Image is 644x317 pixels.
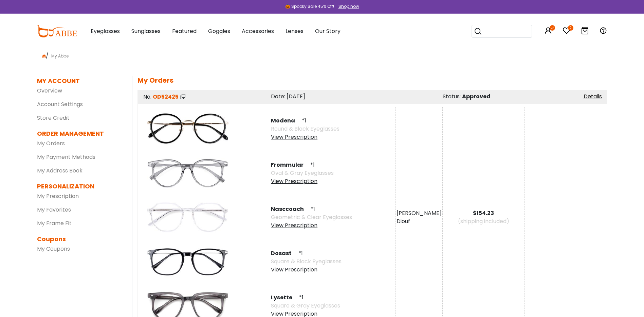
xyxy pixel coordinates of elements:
dt: ORDER MANAGEMENT [37,129,122,138]
span: Dosast [271,249,297,257]
span: Geometric & Clear Eyeglasses [271,213,352,221]
dt: MY ACCOUNT [37,76,80,85]
span: Status: [443,93,461,100]
div: Shop now [338,3,359,10]
span: Modena [271,117,300,124]
span: Eyeglasses [91,27,120,35]
img: product image [144,107,232,151]
span: Round & Black Eyeglasses [271,125,339,133]
div: Diouf [397,217,442,226]
a: Overview [37,87,62,95]
span: Approved [462,93,491,100]
a: My Frame Fit [37,219,72,227]
a: Shop now [335,3,359,9]
h5: My Orders [137,76,607,84]
dt: PERSONALIZATION [37,182,122,191]
span: Featured [172,27,197,35]
img: product image [144,195,232,239]
span: Square & Black Eyeglasses [271,257,342,265]
div: View Prescription [271,177,334,185]
img: abbeglasses.com [37,25,77,37]
span: Accessories [242,27,274,35]
div: [PERSON_NAME] [397,209,442,217]
img: product image [144,151,232,195]
div: (shipping included) [443,217,525,226]
a: My Payment Methods [37,153,95,161]
img: product image [144,239,232,284]
span: OD52425 [153,93,179,101]
span: Frommular [271,161,309,169]
span: Oval & Gray Eyeglasses [271,169,334,177]
div: View Prescription [271,221,352,230]
dt: Coupons [37,234,122,244]
div: View Prescription [271,266,342,274]
span: My Abbe [49,53,71,59]
img: home.png [42,54,46,58]
span: Square & Gray Eyeglasses [271,302,340,310]
span: No. [143,93,151,101]
a: Account Settings [37,100,83,108]
a: My Coupons [37,245,70,253]
span: Nasccoach [271,205,309,213]
span: Lysette [271,294,298,301]
span: Goggles [208,27,230,35]
a: Store Credit [37,114,70,122]
div: 🎃 Spooky Sale 45% Off! [285,3,334,10]
div: / [37,49,607,60]
span: Sunglasses [131,27,161,35]
a: My Address Book [37,167,82,174]
span: [DATE] [287,93,305,100]
div: $154.23 [443,209,525,217]
a: My Prescription [37,192,79,200]
div: View Prescription [271,133,339,141]
span: Our Story [315,27,341,35]
span: Lenses [286,27,303,35]
span: Date: [271,93,285,100]
a: Details [584,93,602,100]
a: 2 [563,28,571,36]
i: 2 [568,25,573,31]
a: My Favorites [37,206,71,214]
a: My Orders [37,139,65,147]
